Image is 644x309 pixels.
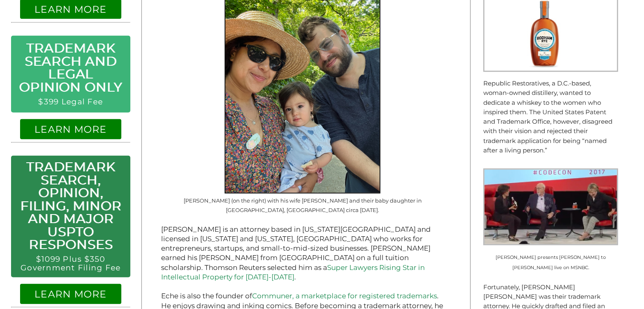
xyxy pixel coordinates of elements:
[20,159,121,252] a: Trademark Search, Opinion, Filing, Minor and Major USPTO Responses
[34,123,107,135] a: LEARN MORE
[20,254,121,272] a: $1099 Plus $350 Government Filing Fee
[34,288,107,300] a: LEARN MORE
[252,292,437,300] a: Communer, a marketplace for registered trademarks
[161,225,444,282] p: [PERSON_NAME] is an attorney based in [US_STATE][GEOGRAPHIC_DATA] and licensed in [US_STATE] and ...
[39,97,103,106] a: $399 Legal Fee
[34,3,107,15] a: LEARN MORE
[496,254,606,270] small: [PERSON_NAME] presents [PERSON_NAME] to [PERSON_NAME] live on MSNBC.
[19,40,122,95] a: Trademark Search and Legal Opinion Only
[483,168,618,245] img: Hillary is presented with Rodham Rye on MSNBC
[483,78,618,155] p: Republic Restoratives, a D.C.-based, woman-owned distillery, wanted to dedicate a whiskey to the ...
[161,263,425,281] a: Super Lawyers Rising Star in Intellectual Property for [DATE]-[DATE]
[161,196,444,215] figcaption: [PERSON_NAME] (on the right) with his wife [PERSON_NAME] and their baby daughter in [GEOGRAPHIC_D...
